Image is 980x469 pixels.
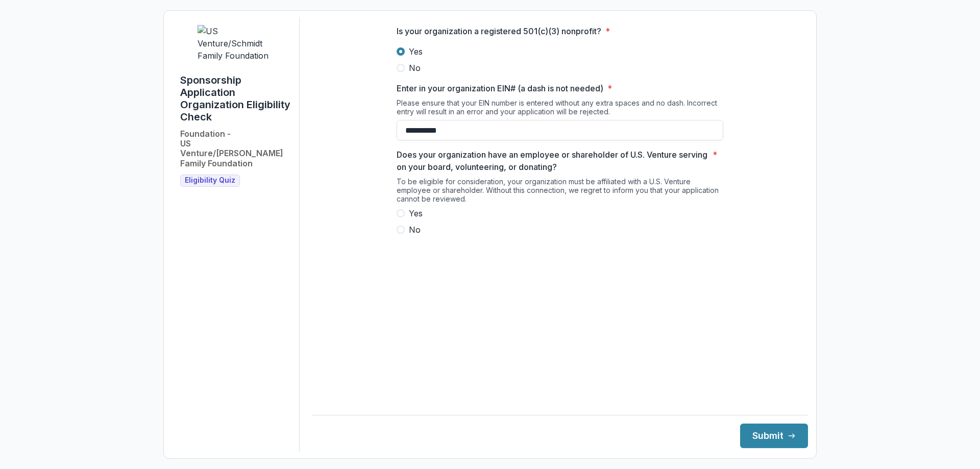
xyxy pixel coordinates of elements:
[740,424,808,448] button: Submit
[409,62,421,74] span: No
[397,149,708,173] p: Does your organization have an employee or shareholder of U.S. Venture serving on your board, vol...
[180,129,291,168] h2: Foundation - US Venture/[PERSON_NAME] Family Foundation
[180,74,291,123] h1: Sponsorship Application Organization Eligibility Check
[409,45,423,58] span: Yes
[409,224,421,236] span: No
[198,25,274,62] img: US Venture/Schmidt Family Foundation
[397,82,603,94] p: Enter in your organization EIN# (a dash is not needed)
[397,177,723,207] div: To be eligible for consideration, your organization must be affiliated with a U.S. Venture employ...
[409,207,423,219] span: Yes
[397,25,601,37] p: Is your organization a registered 501(c)(3) nonprofit?
[185,176,235,185] span: Eligibility Quiz
[397,98,723,120] div: Please ensure that your EIN number is entered without any extra spaces and no dash. Incorrect ent...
